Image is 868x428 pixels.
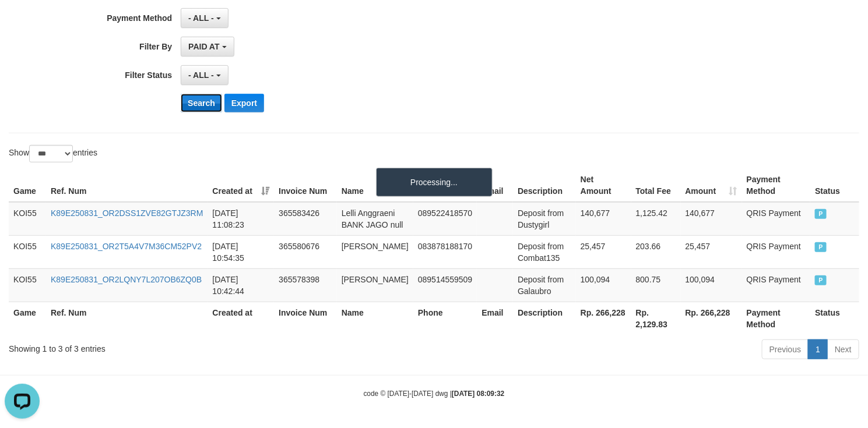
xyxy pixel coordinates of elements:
[513,202,576,236] td: Deposit from Dustygirl
[681,302,742,335] th: Rp. 266,228
[51,275,202,284] a: K89E250831_OR2LQNY7L207OB6ZQ0B
[274,169,337,202] th: Invoice Num
[224,94,264,112] button: Export
[576,235,631,268] td: 25,457
[742,202,811,236] td: QRIS Payment
[181,94,222,112] button: Search
[413,302,477,335] th: Phone
[742,169,811,202] th: Payment Method
[576,169,631,202] th: Net Amount
[208,302,274,335] th: Created at
[742,268,811,302] td: QRIS Payment
[274,235,337,268] td: 365580676
[413,235,477,268] td: 083878188170
[208,235,274,268] td: [DATE] 10:54:35
[337,268,413,302] td: [PERSON_NAME]
[631,202,681,236] td: 1,125.42
[337,302,413,335] th: Name
[5,5,40,40] button: Open LiveChat chat widget
[513,302,576,335] th: Description
[9,338,353,355] div: Showing 1 to 3 of 3 entries
[742,302,811,335] th: Payment Method
[742,235,811,268] td: QRIS Payment
[51,208,203,218] a: K89E250831_OR2DSS1ZVE82GTJZ3RM
[477,169,513,202] th: Email
[337,169,413,202] th: Name
[9,145,97,162] label: Show entries
[452,390,504,398] strong: [DATE] 08:09:32
[181,37,234,56] button: PAID AT
[9,268,46,302] td: KOI55
[181,8,228,28] button: - ALL -
[337,235,413,268] td: [PERSON_NAME]
[274,268,337,302] td: 365578398
[681,268,742,302] td: 100,094
[631,302,681,335] th: Rp. 2,129.83
[274,202,337,236] td: 365583426
[681,169,742,202] th: Amount: activate to sort column ascending
[9,302,46,335] th: Game
[413,268,477,302] td: 089514559509
[576,268,631,302] td: 100,094
[29,145,73,162] select: Showentries
[631,235,681,268] td: 203.66
[9,235,46,268] td: KOI55
[208,202,274,236] td: [DATE] 11:08:23
[808,339,828,359] a: 1
[188,70,214,80] span: - ALL -
[337,202,413,236] td: Lelli Anggraeni BANK JAGO null
[188,42,219,51] span: PAID AT
[46,302,208,335] th: Ref. Num
[513,169,576,202] th: Description
[46,169,208,202] th: Ref. Num
[181,65,228,85] button: - ALL -
[188,13,214,23] span: - ALL -
[513,268,576,302] td: Deposit from Galaubro
[576,302,631,335] th: Rp. 266,228
[513,235,576,268] td: Deposit from Combat135
[762,339,809,359] a: Previous
[51,242,202,251] a: K89E250831_OR2T5A4V7M36CM52PV2
[815,275,827,285] span: PAID
[364,390,505,398] small: code © [DATE]-[DATE] dwg |
[631,169,681,202] th: Total Fee
[208,169,274,202] th: Created at: activate to sort column ascending
[815,209,827,219] span: PAID
[810,169,859,202] th: Status
[274,302,337,335] th: Invoice Num
[477,302,513,335] th: Email
[810,302,859,335] th: Status
[376,168,493,197] div: Processing...
[9,202,46,236] td: KOI55
[413,202,477,236] td: 089522418570
[827,339,859,359] a: Next
[681,235,742,268] td: 25,457
[815,242,827,252] span: PAID
[681,202,742,236] td: 140,677
[631,268,681,302] td: 800.75
[576,202,631,236] td: 140,677
[208,268,274,302] td: [DATE] 10:42:44
[9,169,46,202] th: Game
